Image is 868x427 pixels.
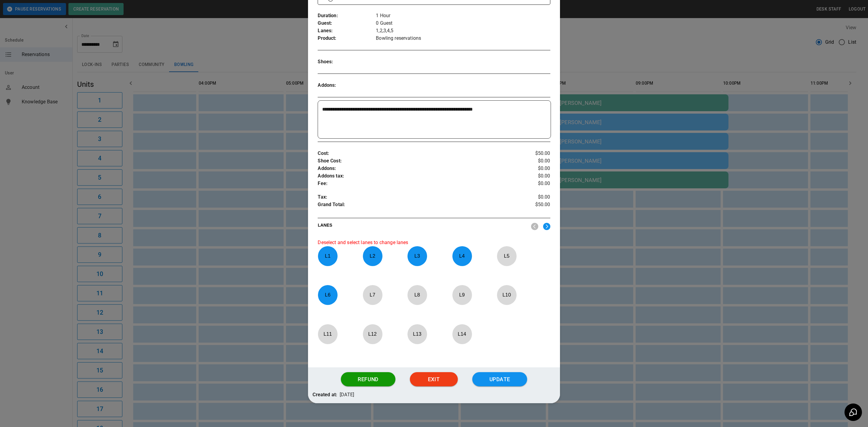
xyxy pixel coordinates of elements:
p: $50.00 [511,150,550,157]
p: $0.00 [511,180,550,187]
p: Deselect and select lanes to change lanes [318,239,550,246]
p: $0.00 [511,165,550,172]
p: $0.00 [511,157,550,165]
p: 1 Hour [376,12,550,20]
button: Update [472,372,527,387]
button: Exit [410,372,458,387]
p: L 4 [452,249,472,263]
p: Duration : [318,12,376,20]
p: L 7 [363,288,382,302]
p: Cost : [318,150,511,157]
p: 0 Guest [376,20,550,27]
p: L 6 [318,288,338,302]
p: L 3 [407,249,427,263]
p: L 13 [407,327,427,341]
p: Addons tax : [318,172,511,180]
p: L 8 [407,288,427,302]
p: L 14 [452,327,472,341]
p: Tax : [318,193,511,201]
button: Refund [341,372,395,387]
p: Bowling reservations [376,35,550,42]
p: 1,2,3,4,5 [376,27,550,35]
p: [DATE] [340,391,354,399]
p: Product : [318,35,376,42]
p: Fee : [318,180,511,187]
p: L 11 [318,327,338,341]
p: Addons : [318,82,376,89]
p: Shoes : [318,58,376,66]
img: right.svg [543,223,550,230]
p: L 1 [318,249,338,263]
p: L 10 [497,288,517,302]
p: Shoe Cost : [318,157,511,165]
p: L 2 [363,249,382,263]
p: Created at: [313,391,337,399]
p: Lanes : [318,27,376,35]
img: nav_left.svg [531,223,538,230]
p: $50.00 [511,201,550,210]
p: Addons : [318,165,511,172]
p: $0.00 [511,193,550,201]
p: L 9 [452,288,472,302]
p: Grand Total : [318,201,511,210]
p: L 5 [497,249,517,263]
p: Guest : [318,20,376,27]
p: LANES [318,222,526,231]
p: L 12 [363,327,382,341]
p: $0.00 [511,172,550,180]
